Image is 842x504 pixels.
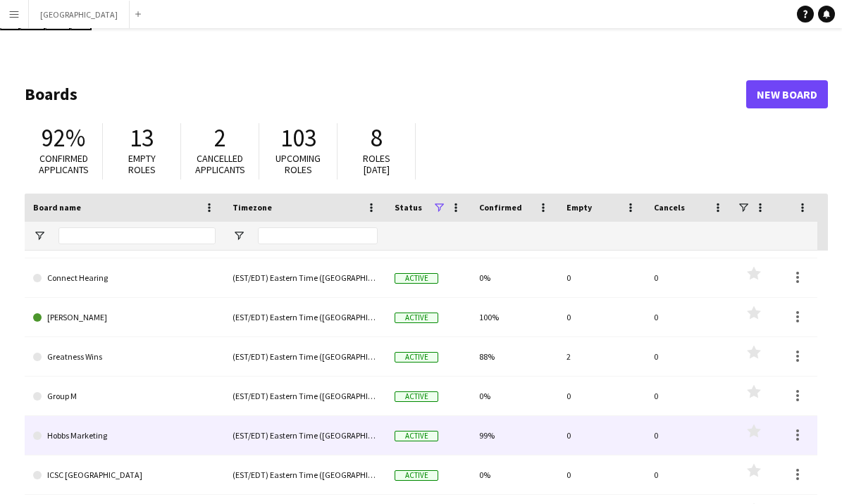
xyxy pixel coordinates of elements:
[33,337,216,377] a: Greatness Wins
[371,122,383,153] span: 8
[58,227,216,244] input: Board name Filter Input
[558,298,645,336] div: 0
[224,416,386,455] div: (EST/EDT) Eastern Time ([GEOGRAPHIC_DATA] & [GEOGRAPHIC_DATA])
[224,258,386,297] div: (EST/EDT) Eastern Time ([GEOGRAPHIC_DATA] & [GEOGRAPHIC_DATA])
[33,298,216,337] a: [PERSON_NAME]
[746,80,828,108] a: New Board
[42,122,85,153] span: 92%
[645,377,733,415] div: 0
[25,84,746,105] h1: Boards
[395,391,438,402] span: Active
[479,202,522,213] span: Confirmed
[33,202,81,213] span: Board name
[558,416,645,455] div: 0
[224,337,386,376] div: (EST/EDT) Eastern Time ([GEOGRAPHIC_DATA] & [GEOGRAPHIC_DATA])
[33,377,216,416] a: Group M
[567,202,592,213] span: Empty
[471,455,558,494] div: 0%
[471,298,558,336] div: 100%
[39,152,89,177] span: Confirmed applicants
[654,202,685,213] span: Cancels
[363,152,390,177] span: Roles [DATE]
[195,152,245,177] span: Cancelled applicants
[224,298,386,336] div: (EST/EDT) Eastern Time ([GEOGRAPHIC_DATA] & [GEOGRAPHIC_DATA])
[395,470,438,481] span: Active
[645,298,733,336] div: 0
[33,416,216,455] a: Hobbs Marketing
[275,152,321,177] span: Upcoming roles
[395,431,438,441] span: Active
[224,377,386,415] div: (EST/EDT) Eastern Time ([GEOGRAPHIC_DATA] & [GEOGRAPHIC_DATA])
[395,313,438,323] span: Active
[258,227,378,244] input: Timezone Filter Input
[471,377,558,415] div: 0%
[33,258,216,298] a: Connect Hearing
[224,455,386,494] div: (EST/EDT) Eastern Time ([GEOGRAPHIC_DATA] & [GEOGRAPHIC_DATA])
[645,258,733,297] div: 0
[395,273,438,284] span: Active
[33,229,46,242] button: Open Filter Menu
[471,416,558,455] div: 99%
[558,455,645,494] div: 0
[128,152,156,177] span: Empty roles
[33,455,216,495] a: ICSC [GEOGRAPHIC_DATA]
[214,122,226,153] span: 2
[395,202,422,213] span: Status
[645,337,733,376] div: 0
[558,258,645,297] div: 0
[233,202,272,213] span: Timezone
[395,352,438,363] span: Active
[558,377,645,415] div: 0
[558,337,645,376] div: 2
[233,229,245,242] button: Open Filter Menu
[130,122,154,153] span: 13
[471,337,558,376] div: 88%
[645,455,733,494] div: 0
[471,258,558,297] div: 0%
[645,416,733,455] div: 0
[280,122,316,153] span: 103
